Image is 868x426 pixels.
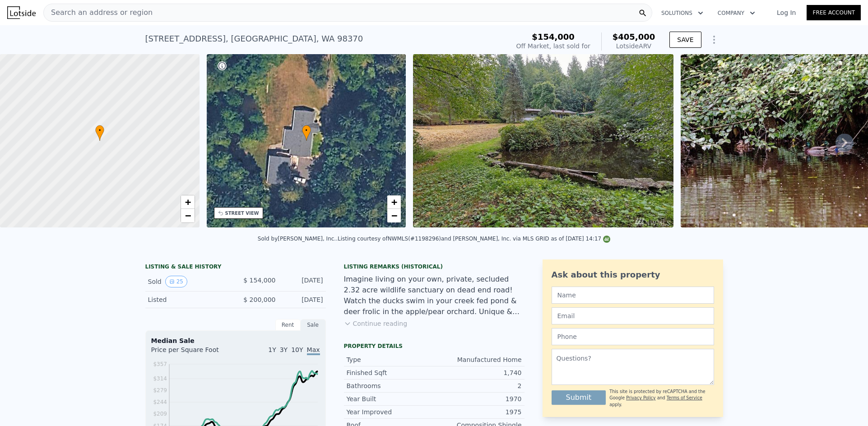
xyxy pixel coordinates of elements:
[153,387,167,394] tspan: $279
[347,381,434,390] div: Bathrooms
[165,276,187,287] button: View historical data
[344,274,525,317] div: Imagine living on your own, private, secluded 2.32 acre wildlife sanctuary on dead end road! Watc...
[626,395,655,400] a: Privacy Policy
[391,196,397,208] span: +
[344,319,408,328] button: Continue reading
[613,32,655,42] span: $405,000
[181,195,195,209] a: Zoom in
[609,389,714,408] div: This site is protected by reCAPTCHA and the Google and apply.
[145,32,363,45] div: [STREET_ADDRESS] , [GEOGRAPHIC_DATA] , WA 98370
[307,346,320,355] span: Max
[145,263,326,272] div: LISTING & SALE HISTORY
[291,346,303,353] span: 10Y
[302,125,311,141] div: •
[153,375,167,382] tspan: $314
[268,346,276,353] span: 1Y
[283,276,323,287] div: [DATE]
[766,8,807,17] a: Log In
[603,236,610,243] img: NWMLS Logo
[301,319,326,331] div: Sale
[613,42,655,51] div: Lotside ARV
[516,42,590,51] div: Off Market, last sold for
[434,355,522,364] div: Manufactured Home
[151,336,320,345] div: Median Sale
[667,395,702,400] a: Terms of Service
[552,307,714,324] input: Email
[413,54,673,227] img: Sale: 149054673 Parcel: 102242581
[710,5,762,21] button: Company
[153,361,167,367] tspan: $357
[434,381,522,390] div: 2
[387,195,401,209] a: Zoom in
[153,411,167,417] tspan: $209
[283,295,323,304] div: [DATE]
[807,5,861,20] a: Free Account
[44,7,153,18] span: Search an address or region
[552,269,714,281] div: Ask about this property
[347,394,434,403] div: Year Built
[185,210,190,221] span: −
[225,210,259,217] div: STREET VIEW
[552,328,714,345] input: Phone
[258,236,338,242] div: Sold by [PERSON_NAME], Inc. .
[243,277,275,284] span: $ 154,000
[181,209,195,222] a: Zoom out
[434,368,522,377] div: 1,740
[532,32,575,42] span: $154,000
[347,368,434,377] div: Finished Sqft
[391,210,397,221] span: −
[338,236,610,242] div: Listing courtesy of NWMLS (#1198296) and [PERSON_NAME], Inc. via MLS GRID as of [DATE] 14:17
[148,295,228,304] div: Listed
[151,345,236,360] div: Price per Square Foot
[387,209,401,222] a: Zoom out
[552,287,714,304] input: Name
[434,394,522,403] div: 1970
[7,6,36,19] img: Lotside
[434,407,522,417] div: 1975
[95,125,104,141] div: •
[654,5,710,21] button: Solutions
[95,126,104,134] span: •
[302,126,311,134] span: •
[243,296,275,303] span: $ 200,000
[344,343,525,350] div: Property details
[705,31,723,49] button: Show Options
[148,276,228,287] div: Sold
[669,32,701,48] button: SAVE
[185,196,190,208] span: +
[347,355,434,364] div: Type
[552,390,606,405] button: Submit
[153,399,167,405] tspan: $244
[280,346,288,353] span: 3Y
[275,319,301,331] div: Rent
[344,263,525,270] div: Listing Remarks (Historical)
[347,407,434,417] div: Year Improved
